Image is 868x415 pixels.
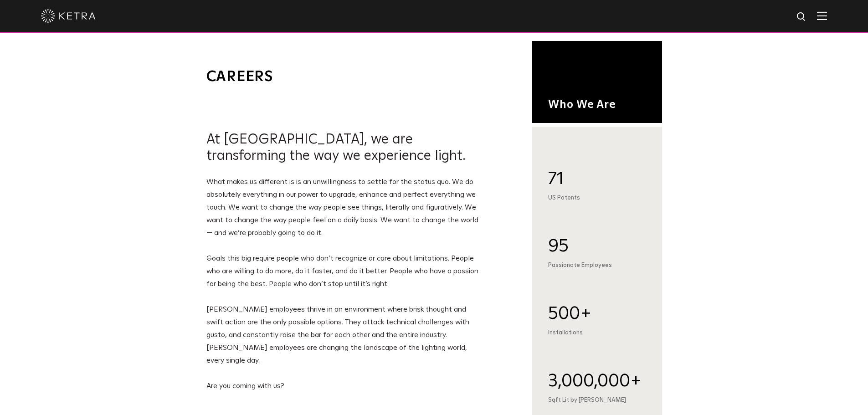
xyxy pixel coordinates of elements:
[548,329,646,337] div: Installations
[548,397,646,404] div: Sqft Lit by [PERSON_NAME]
[206,379,484,392] p: Are you coming with us?
[548,262,646,269] div: Passionate Employees
[548,98,646,112] h1: Who We Are
[548,235,646,257] div: 95
[548,370,646,392] div: 3,000,000+
[206,303,484,367] p: [PERSON_NAME] employees thrive in an environment where brisk thought and swift action are the onl...
[41,9,96,23] img: ketra-logo-2019-white
[796,11,807,23] img: search icon
[817,11,827,20] img: Hamburger%20Nav.svg
[206,252,484,290] p: Goals this big require people who don’t recognize or care about limitations. People who are willi...
[548,168,646,190] div: 71
[206,128,484,164] h2: At [GEOGRAPHIC_DATA], we are transforming the way we experience light.
[548,302,646,324] div: 500+
[206,68,484,86] h1: Careers
[206,175,484,239] p: What makes us different is is an unwillingness to settle for the status quo. We do absolutely eve...
[548,195,646,202] div: US Patents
